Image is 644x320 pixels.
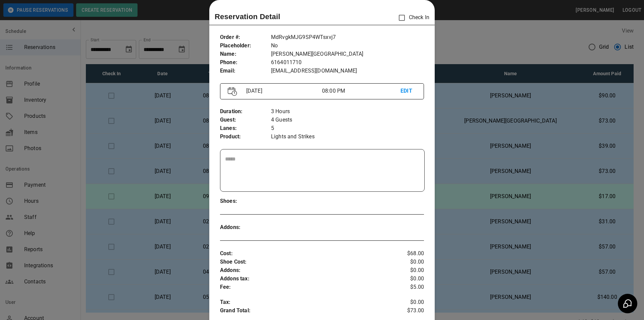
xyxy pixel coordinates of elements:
p: Addons tax : [220,275,390,283]
p: Order # : [220,33,271,42]
p: EDIT [400,87,416,95]
p: $73.00 [390,307,424,317]
p: 08:00 PM [322,87,400,95]
p: 4 Guests [271,116,424,124]
p: Tax : [220,298,390,307]
p: $0.00 [390,266,424,275]
p: $68.00 [390,249,424,258]
p: Phone : [220,58,271,67]
p: 3 Hours [271,107,424,116]
p: Lanes : [220,124,271,133]
p: No [271,42,424,50]
p: [PERSON_NAME][GEOGRAPHIC_DATA] [271,50,424,58]
img: Vector [228,87,237,96]
p: Shoe Cost : [220,258,390,266]
p: Cost : [220,249,390,258]
p: Addons : [220,266,390,275]
p: Check In [395,11,429,25]
p: Fee : [220,283,390,291]
p: $0.00 [390,275,424,283]
p: [EMAIL_ADDRESS][DOMAIN_NAME] [271,67,424,75]
p: Addons : [220,223,271,232]
p: Reservation Detail [215,11,280,22]
p: $5.00 [390,283,424,291]
p: MdRvgkMJG9SP4WTsxvj7 [271,33,424,42]
p: Guest : [220,116,271,124]
p: Placeholder : [220,42,271,50]
p: Shoes : [220,197,271,205]
p: Lights and Strikes [271,133,424,141]
p: $0.00 [390,258,424,266]
p: Name : [220,50,271,58]
p: [DATE] [244,87,322,95]
p: Duration : [220,107,271,116]
p: Grand Total : [220,307,390,317]
p: Email : [220,67,271,75]
p: $0.00 [390,298,424,307]
p: Product : [220,133,271,141]
p: 5 [271,124,424,133]
p: 6164011710 [271,58,424,67]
